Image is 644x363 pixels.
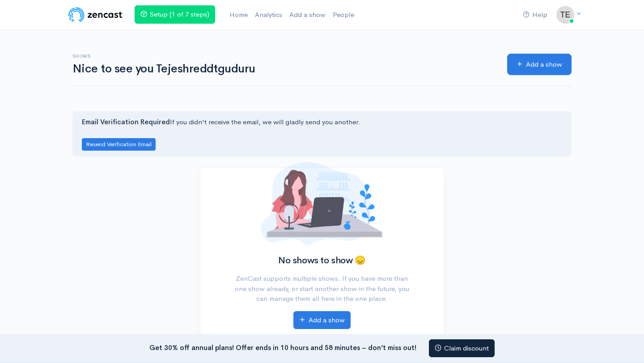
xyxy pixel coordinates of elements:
p: ZenCast supports multiple shows. If you have more than one show already, or start another show in... [230,274,413,304]
img: ... [556,6,574,24]
img: No shows added [261,162,383,245]
img: ZenCast Logo [67,6,124,24]
a: People [329,5,358,25]
a: Setup (1 of 7 steps) [135,5,215,24]
a: Help [519,5,551,25]
h6: Shows [72,54,496,59]
a: Add a show [507,54,572,76]
button: Resend Verification Email [82,138,156,151]
a: Home [226,5,251,25]
a: Add a show [286,5,329,25]
strong: Get 30% off annual plans! Offer ends in 10 hours and 58 minutes – don’t miss out! [149,343,416,351]
a: Add a show [293,311,351,329]
div: If you didn't receive the email, we will gladly send you another. [72,111,572,156]
h2: No shows to show 😞 [230,256,413,266]
h1: Nice to see you Tejeshreddtguduru [72,63,496,76]
strong: Email Verification Required [82,118,170,126]
a: Analytics [251,5,286,25]
a: Claim discount [429,339,495,358]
